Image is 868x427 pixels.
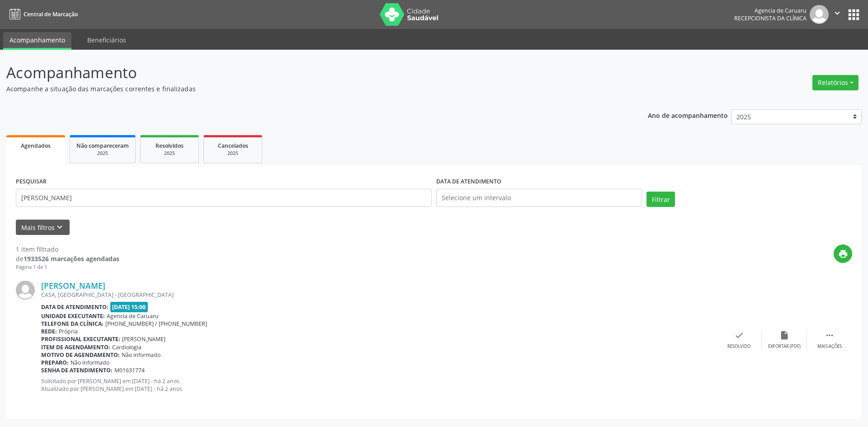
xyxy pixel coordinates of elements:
[812,75,859,90] button: Relatórios
[112,343,142,351] span: Cardiologia
[6,84,605,94] p: Acompanhe a situação das marcações correntes e finalizadas
[41,291,717,299] div: CASA, [GEOGRAPHIC_DATA] - [GEOGRAPHIC_DATA]
[734,14,807,22] span: Recepcionista da clínica
[41,303,108,311] b: Data de atendimento:
[41,366,113,374] b: Senha de atendimento:
[41,328,57,335] b: Rede:
[81,32,132,48] a: Beneficiários
[6,61,605,84] p: Acompanhamento
[24,10,78,18] span: Central de Marcação
[41,335,120,343] b: Profissional executante:
[41,312,105,320] b: Unidade executante:
[16,189,432,207] input: Nome, código do beneficiário ou CPF
[16,263,119,271] div: Página 1 de 1
[768,343,801,350] div: Exportar (PDF)
[646,192,675,207] button: Filtrar
[825,330,835,340] i: 
[16,175,47,189] label: PESQUISAR
[16,244,119,254] div: 1 item filtrado
[16,254,119,263] div: de
[779,330,789,340] i: insert_drive_file
[6,7,78,22] a: Central de Marcação
[734,7,807,14] div: Agencia de Caruaru
[147,150,192,157] div: 2025
[846,7,862,23] button: apps
[16,220,70,235] button: Mais filtroskeyboard_arrow_down
[218,142,248,150] span: Cancelados
[727,343,750,350] div: Resolvido
[838,249,848,259] i: print
[114,366,145,374] span: M01631774
[41,377,717,393] p: Solicitado por [PERSON_NAME] em [DATE] - há 2 anos Atualizado por [PERSON_NAME] em [DATE] - há 2 ...
[71,359,109,366] span: Não informado
[105,320,207,328] span: [PHONE_NUMBER] / [PHONE_NUMBER]
[107,312,159,320] span: Agencia de Caruaru
[817,343,842,350] div: Mais ações
[734,330,744,340] i: check
[834,244,852,263] button: print
[41,343,110,351] b: Item de agendamento:
[3,32,71,50] a: Acompanhamento
[76,142,129,150] span: Não compareceram
[24,254,119,263] strong: 1933526 marcações agendadas
[41,359,69,366] b: Preparo:
[810,5,829,24] img: img
[210,150,255,157] div: 2025
[436,175,501,189] label: DATA DE ATENDIMENTO
[21,142,51,150] span: Agendados
[832,8,842,18] i: 
[41,281,105,291] a: [PERSON_NAME]
[156,142,184,150] span: Resolvidos
[76,150,129,157] div: 2025
[829,5,846,24] button: 
[55,222,65,232] i: keyboard_arrow_down
[41,351,120,359] b: Motivo de agendamento:
[436,189,642,207] input: Selecione um intervalo
[122,351,160,359] span: Não informado
[648,109,728,121] p: Ano de acompanhamento
[16,281,35,300] img: img
[122,335,165,343] span: [PERSON_NAME]
[59,328,78,335] span: Própria
[110,302,148,312] span: [DATE] 15:00
[41,320,104,328] b: Telefone da clínica:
